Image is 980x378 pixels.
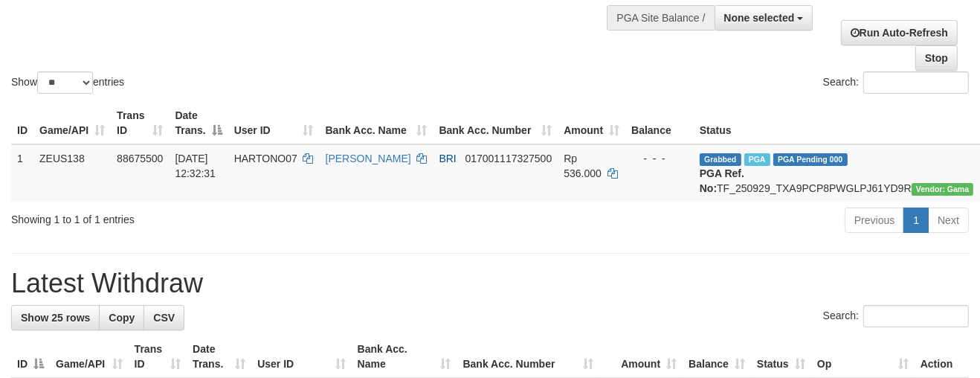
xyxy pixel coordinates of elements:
th: Bank Acc. Number: activate to sort column ascending [457,336,600,378]
th: Bank Acc. Name: activate to sort column ascending [352,336,457,378]
span: Rp 536.000 [564,153,602,179]
th: Op: activate to sort column ascending [811,336,915,378]
b: PGA Ref. No: [700,167,744,194]
a: Previous [845,208,904,233]
span: None selected [724,12,795,24]
th: ID: activate to sort column descending [11,336,50,378]
span: BRI [439,153,456,164]
label: Show entries [11,71,124,94]
a: Run Auto-Refresh [841,20,958,45]
a: Stop [915,45,958,71]
th: Bank Acc. Name: activate to sort column ascending [320,102,433,144]
th: Balance: activate to sort column ascending [683,336,751,378]
td: ZEUS138 [33,144,111,202]
a: Show 25 rows [11,305,100,330]
span: Grabbed [700,153,741,166]
th: Game/API: activate to sort column ascending [33,102,111,144]
th: Bank Acc. Number: activate to sort column ascending [433,102,558,144]
span: CSV [153,312,175,324]
th: Trans ID: activate to sort column ascending [111,102,169,144]
th: Status [694,102,980,144]
th: Status: activate to sort column ascending [751,336,811,378]
span: HARTONO07 [234,153,297,164]
span: Vendor URL: https://trx31.1velocity.biz [912,183,974,196]
input: Search: [863,305,969,327]
h1: Latest Withdraw [11,269,969,298]
td: TF_250929_TXA9PCP8PWGLPJ61YD9R [694,144,980,202]
a: Next [928,208,969,233]
td: 1 [11,144,33,202]
th: Amount: activate to sort column ascending [558,102,625,144]
a: Copy [99,305,144,330]
th: Amount: activate to sort column ascending [599,336,683,378]
a: 1 [903,208,929,233]
div: - - - [631,151,688,166]
label: Search: [823,71,969,94]
select: Showentries [37,71,93,94]
th: User ID: activate to sort column ascending [228,102,320,144]
span: [DATE] 12:32:31 [175,153,216,179]
th: Trans ID: activate to sort column ascending [129,336,187,378]
a: CSV [144,305,184,330]
th: Action [915,336,969,378]
input: Search: [863,71,969,94]
div: Showing 1 to 1 of 1 entries [11,206,397,227]
span: Marked by aaftrukkakada [744,153,770,166]
span: PGA Pending [773,153,848,166]
th: Balance [625,102,694,144]
label: Search: [823,305,969,327]
span: Show 25 rows [21,312,90,324]
span: Copy 017001117327500 to clipboard [465,153,552,164]
th: Date Trans.: activate to sort column descending [169,102,228,144]
th: ID [11,102,33,144]
div: PGA Site Balance / [607,5,714,31]
span: 88675500 [117,153,163,164]
a: [PERSON_NAME] [326,153,411,164]
span: Copy [109,312,135,324]
th: Date Trans.: activate to sort column ascending [187,336,251,378]
button: None selected [715,5,813,31]
th: Game/API: activate to sort column ascending [50,336,129,378]
th: User ID: activate to sort column ascending [251,336,351,378]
